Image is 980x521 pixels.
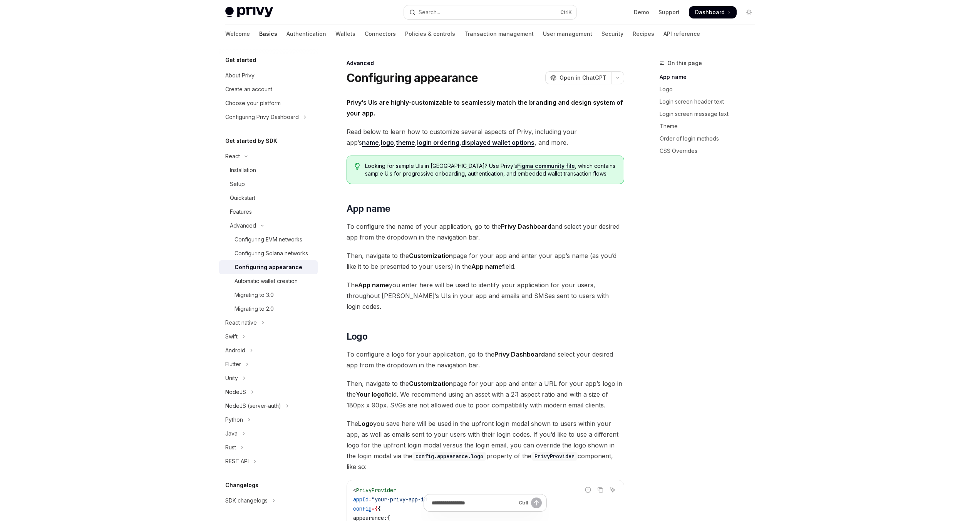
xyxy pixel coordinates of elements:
[219,149,318,163] button: Toggle React section
[225,374,238,383] div: Unity
[225,136,277,146] h5: Get started by SDK
[225,429,238,438] div: Java
[347,330,368,343] span: Logo
[365,162,616,178] span: Looking for sample UIs in [GEOGRAPHIC_DATA]? Use Privy’s , which contains sample UIs for progress...
[660,95,761,108] a: Login screen header text
[347,418,624,472] span: The you save here will be used in the upfront login modal shown to users within your app, as well...
[235,290,274,300] div: Migrating to 3.0
[235,249,308,258] div: Configuring Solana networks
[634,8,649,16] a: Demo
[660,83,761,95] a: Logo
[347,71,478,85] h1: Configuring appearance
[219,399,318,413] button: Toggle NodeJS (server-auth) section
[219,163,318,177] a: Installation
[583,485,593,495] button: Report incorrect code
[358,420,373,427] strong: Logo
[225,496,268,505] div: SDK changelogs
[633,25,654,43] a: Recipes
[225,401,281,410] div: NodeJS (server-auth)
[419,8,440,17] div: Search...
[225,443,236,452] div: Rust
[531,452,578,461] code: PrivyProvider
[347,378,624,410] span: Then, navigate to the page for your app and enter a URL for your app’s logo in the field. We reco...
[225,481,258,490] h5: Changelogs
[381,139,394,147] a: logo
[517,162,575,169] a: Figma community file
[219,288,318,302] a: Migrating to 3.0
[494,350,545,358] strong: Privy Dashboard
[347,203,390,215] span: App name
[219,454,318,468] button: Toggle REST API section
[660,145,761,157] a: CSS Overrides
[219,260,318,274] a: Configuring appearance
[235,263,302,272] div: Configuring appearance
[259,25,277,43] a: Basics
[225,152,240,161] div: React
[219,343,318,357] button: Toggle Android section
[501,223,551,230] strong: Privy Dashboard
[219,330,318,343] button: Toggle Swift section
[660,108,761,120] a: Login screen message text
[225,457,249,466] div: REST API
[219,82,318,96] a: Create an account
[219,191,318,205] a: Quickstart
[335,25,355,43] a: Wallets
[286,25,326,43] a: Authentication
[347,221,624,243] span: To configure the name of your application, go to the and select your desired app from the dropdow...
[219,274,318,288] a: Automatic wallet creation
[225,318,257,327] div: React native
[219,110,318,124] button: Toggle Configuring Privy Dashboard section
[219,205,318,219] a: Features
[219,233,318,246] a: Configuring EVM networks
[219,219,318,233] button: Toggle Advanced section
[219,302,318,316] a: Migrating to 2.0
[660,71,761,83] a: App name
[362,139,379,147] a: name
[347,59,624,67] div: Advanced
[230,221,256,230] div: Advanced
[235,235,302,244] div: Configuring EVM networks
[225,71,255,80] div: About Privy
[225,99,281,108] div: Choose your platform
[219,246,318,260] a: Configuring Solana networks
[461,139,534,147] a: displayed wallet options
[219,441,318,454] button: Toggle Rust section
[219,494,318,508] button: Toggle SDK changelogs section
[219,427,318,441] button: Toggle Java section
[230,207,252,216] div: Features
[743,6,755,18] button: Toggle dark mode
[219,316,318,330] button: Toggle React native section
[560,9,572,15] span: Ctrl K
[219,413,318,427] button: Toggle Python section
[464,25,534,43] a: Transaction management
[365,25,396,43] a: Connectors
[417,139,459,147] a: login ordering
[219,96,318,110] a: Choose your platform
[405,25,455,43] a: Policies & controls
[667,59,702,68] span: On this page
[396,139,415,147] a: theme
[219,69,318,82] a: About Privy
[409,252,453,260] strong: Customization
[409,380,453,387] strong: Customization
[347,349,624,370] span: To configure a logo for your application, go to the and select your desired app from the dropdown...
[432,494,516,511] input: Ask a question...
[225,55,256,65] h5: Get started
[601,25,623,43] a: Security
[660,132,761,145] a: Order of login methods
[225,387,246,397] div: NodeJS
[358,281,389,289] strong: App name
[695,8,725,16] span: Dashboard
[230,166,256,175] div: Installation
[347,126,624,148] span: Read below to learn how to customize several aspects of Privy, including your app’s , , , , , and...
[230,193,255,203] div: Quickstart
[230,179,245,189] div: Setup
[235,304,274,313] div: Migrating to 2.0
[689,6,737,18] a: Dashboard
[347,99,623,117] strong: Privy’s UIs are highly-customizable to seamlessly match the branding and design system of your app.
[355,163,360,170] svg: Tip
[560,74,606,82] span: Open in ChatGPT
[219,177,318,191] a: Setup
[225,7,273,18] img: light logo
[543,25,592,43] a: User management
